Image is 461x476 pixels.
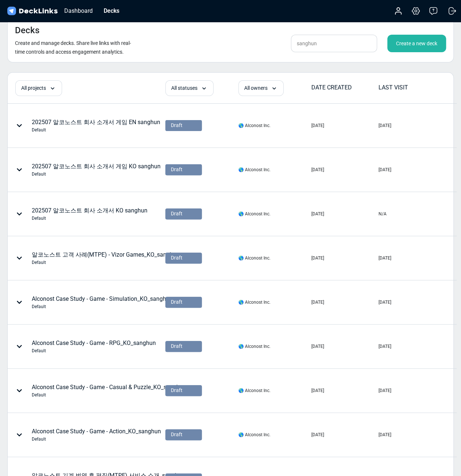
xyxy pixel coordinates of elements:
div: 🌎 Alconost Inc. [238,122,270,129]
div: [DATE] [311,255,324,261]
span: Draft [171,122,183,129]
div: [DATE] [311,431,324,438]
div: 🌎 Alconost Inc. [238,255,270,261]
div: [DATE] [379,299,391,306]
div: [DATE] [311,166,324,173]
div: [DATE] [379,122,391,129]
img: DeckLinks [6,6,59,16]
div: [DATE] [311,387,324,394]
div: 알코노스트 고객 사례(MTPE) - Vizor Games_KO_sanghun [32,250,180,266]
div: Default [32,127,160,133]
div: Default [32,171,161,177]
div: 🌎 Alconost Inc. [238,211,270,217]
div: Alconost Case Study - Game - RPG_KO_sanghun [32,339,156,354]
div: LAST VISIT [379,83,445,92]
div: Alconost Case Study - Game - Casual & Puzzle_KO_sanghun [32,383,186,398]
div: Default [32,303,173,310]
div: All statuses [165,80,214,96]
div: [DATE] [311,211,324,217]
div: 🌎 Alconost Inc. [238,166,270,173]
span: Draft [171,342,183,350]
small: Create and manage decks. Share live links with real-time controls and access engagement analytics. [15,40,131,55]
div: All projects [15,80,62,96]
div: Default [32,259,180,266]
div: Create a new deck [387,35,446,52]
div: 202507 알코노스트 회사 소개서 게임 EN sanghun [32,118,160,133]
div: [DATE] [379,343,391,350]
div: Default [32,215,147,222]
div: Alconost Case Study - Game - Action_KO_sanghun [32,427,161,442]
div: 🌎 Alconost Inc. [238,299,270,306]
input: Search [291,35,377,52]
span: Draft [171,210,183,218]
div: [DATE] [311,122,324,129]
div: [DATE] [379,387,391,394]
div: Dashboard [61,6,96,15]
span: Draft [171,387,183,394]
div: 🌎 Alconost Inc. [238,343,270,350]
div: [DATE] [379,431,391,438]
div: 202507 알코노스트 회사 소개서 게임 KO sanghun [32,162,161,177]
div: Default [32,436,161,442]
span: Draft [171,254,183,262]
span: Draft [171,431,183,438]
div: N/A [379,211,387,217]
span: Draft [171,298,183,306]
div: [DATE] [379,255,391,261]
div: 202507 알코노스트 회사 소개서 KO sanghun [32,206,147,222]
div: All owners [238,80,284,96]
div: 🌎 Alconost Inc. [238,387,270,394]
div: Decks [100,6,123,15]
div: [DATE] [379,166,391,173]
div: Default [32,348,156,354]
div: Default [32,392,186,398]
div: 🌎 Alconost Inc. [238,431,270,438]
div: [DATE] [311,299,324,306]
h4: Decks [15,25,39,36]
span: Draft [171,166,183,173]
div: DATE CREATED [311,83,378,92]
div: Alconost Case Study - Game - Simulation_KO_sanghun [32,295,173,310]
div: [DATE] [311,343,324,350]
